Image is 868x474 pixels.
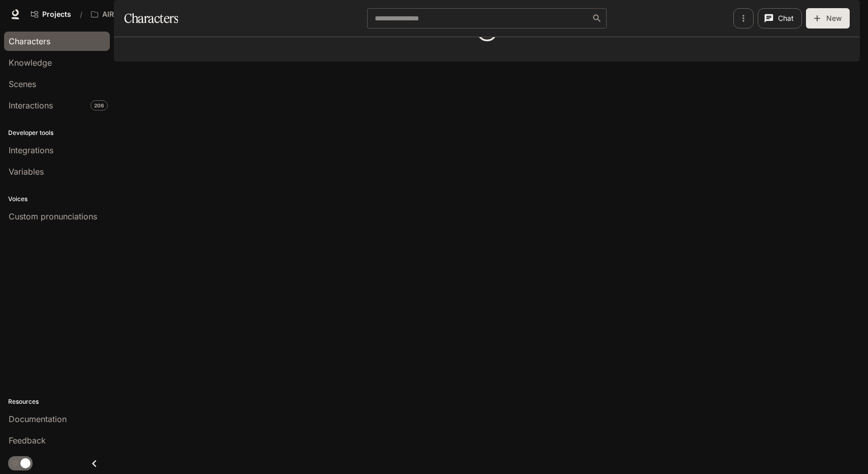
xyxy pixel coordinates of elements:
p: AIRIS [102,10,121,19]
button: All workspaces [86,4,136,24]
button: New [806,8,850,29]
span: Projects [42,10,71,19]
div: / [76,9,86,20]
button: Chat [758,8,802,29]
a: Go to projects [26,4,76,24]
h1: Characters [124,8,178,29]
